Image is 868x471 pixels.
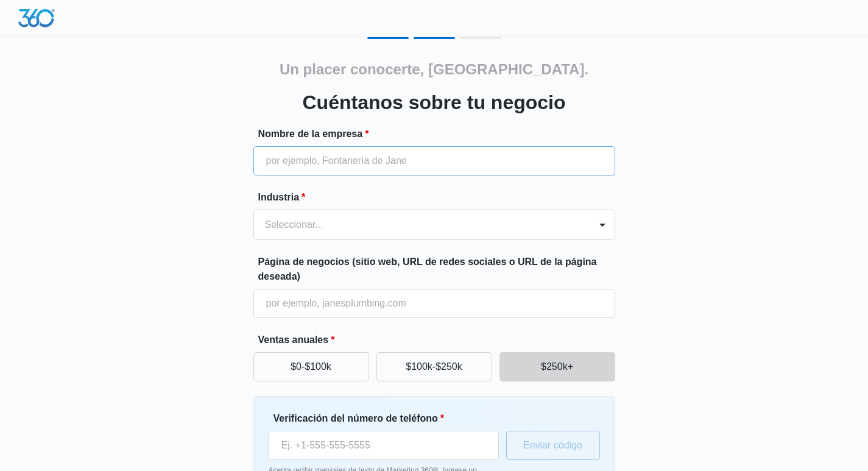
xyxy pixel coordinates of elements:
input: Ej. +1-555-555-5555 [269,431,499,460]
font: $100k-$250k [406,361,462,372]
font: Un placer conocerte, [GEOGRAPHIC_DATA]. [280,61,588,77]
font: $0-$100k [291,361,331,372]
button: $250k+ [499,352,615,381]
input: por ejemplo, Fontanería de Jane [253,146,615,175]
button: $100k-$250k [376,352,492,381]
font: Ventas anuales [258,335,329,345]
font: Cuéntanos sobre tu negocio [302,91,565,113]
font: Verificación del número de teléfono [273,413,438,423]
font: $250k+ [541,361,573,372]
font: Industria [258,192,300,202]
input: por ejemplo, janesplumbing.com [253,289,615,318]
button: $0-$100k [253,352,369,381]
font: Página de negocios (sitio web, URL de redes sociales o URL de la página deseada) [258,257,597,282]
font: Nombre de la empresa [258,129,363,139]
